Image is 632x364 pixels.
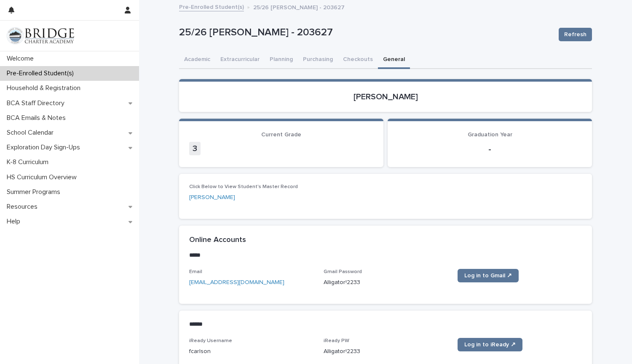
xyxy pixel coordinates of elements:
[3,69,80,77] p: Pre-Enrolled Student(s)
[464,273,512,279] span: Log in to Gmail ↗
[189,184,298,189] span: Click Below to View Student's Master Record
[265,51,298,69] button: Planning
[378,51,410,69] button: General
[179,2,244,11] a: Pre-Enrolled Student(s)
[189,193,235,202] a: [PERSON_NAME]
[3,173,83,181] p: HS Curriculum Overview
[189,142,201,155] span: 3
[215,51,265,69] button: Extracurricular
[189,236,246,245] h2: Online Accounts
[3,158,55,166] p: K-8 Curriculum
[458,269,519,282] a: Log in to Gmail ↗
[324,278,448,287] p: Alligator!2233
[3,218,27,226] p: Help
[189,347,313,356] p: fcarlson
[3,84,87,92] p: Household & Registration
[398,144,582,154] p: -
[189,279,284,285] a: [EMAIL_ADDRESS][DOMAIN_NAME]
[3,55,40,63] p: Welcome
[3,99,71,107] p: BCA Staff Directory
[253,2,345,11] p: 25/26 [PERSON_NAME] - 203627
[179,27,552,39] p: 25/26 [PERSON_NAME] - 203627
[3,129,60,137] p: School Calendar
[298,51,338,69] button: Purchasing
[7,27,74,44] img: V1C1m3IdTEidaUdm9Hs0
[324,347,448,356] p: Alligator!2233
[179,51,215,69] button: Academic
[3,114,72,122] p: BCA Emails & Notes
[324,338,349,343] span: iReady PW
[338,51,378,69] button: Checkouts
[261,132,301,138] span: Current Grade
[3,143,87,151] p: Exploration Day Sign-Ups
[189,338,232,343] span: iReady Username
[189,269,202,274] span: Email
[3,203,44,211] p: Resources
[458,338,522,351] a: Log in to iReady ↗
[324,269,362,274] span: Gmail Password
[3,188,67,196] p: Summer Programs
[464,342,516,348] span: Log in to iReady ↗
[189,92,582,102] p: [PERSON_NAME]
[559,28,592,41] button: Refresh
[468,132,512,138] span: Graduation Year
[564,30,586,39] span: Refresh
